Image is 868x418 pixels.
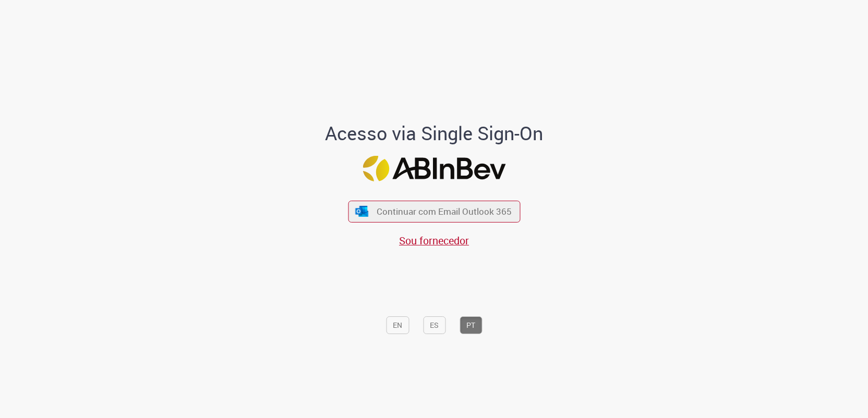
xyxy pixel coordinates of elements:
button: ícone Azure/Microsoft 360 Continuar com Email Outlook 365 [348,201,520,222]
a: Sou fornecedor [399,233,469,248]
h1: Acesso via Single Sign-On [290,123,579,144]
img: Logo ABInBev [363,156,505,181]
button: PT [460,316,482,334]
img: ícone Azure/Microsoft 360 [355,206,369,217]
button: EN [386,316,409,334]
button: ES [423,316,445,334]
span: Continuar com Email Outlook 365 [377,206,512,218]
